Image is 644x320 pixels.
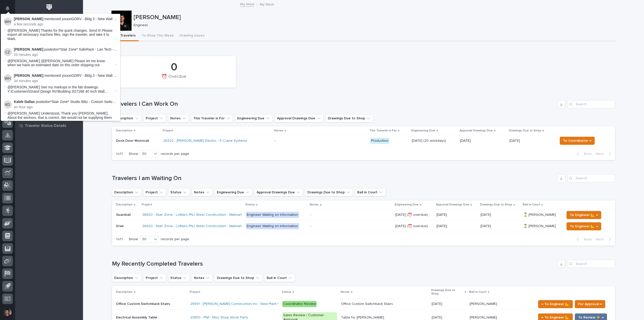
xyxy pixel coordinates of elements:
[140,151,152,157] div: 30
[341,289,350,295] p: Notes
[509,138,521,143] p: [DATE]
[523,202,540,207] p: Ball in Court
[370,138,389,144] div: Production
[168,274,190,282] button: Status
[480,212,492,217] p: [DATE]
[581,152,592,156] span: Back
[567,222,601,230] button: To Engineer 📐 →
[139,31,177,41] button: To Shop This Week
[246,212,299,218] div: Engineer Waiting on Information
[71,74,128,78] a: GDRV - Bldg 3 - New Wall Hooks x6
[395,202,419,207] p: Engineering Due
[116,223,125,228] p: Stair
[116,289,133,295] p: Description
[142,224,250,228] a: 26820 - Stair Zone - LoMars PNJ Steel Construction - Walmart Stair
[245,202,255,207] p: Status
[4,18,12,26] img: Weston Hochstetler
[177,31,208,41] button: Drawing Issues
[254,188,303,196] button: Approval Drawings Due
[8,85,114,94] span: @[PERSON_NAME] See my markups in the fab drawings. Y:\Customers\Grand Design RV\Building 3\27266 ...
[596,237,607,242] span: Next
[14,22,117,26] p: a few seconds ago
[14,17,117,21] p: mentioned you on :
[6,6,13,14] div: Notifications
[560,137,595,145] button: To Coordinator →
[480,202,512,207] p: Drawings Due to Shop
[143,274,166,282] button: Project
[469,289,487,295] p: Ball in Court
[112,148,127,160] p: 1 of 1
[274,128,283,133] p: Notes
[14,47,117,52] p: posted on :
[567,100,615,108] input: Search
[264,274,295,282] button: Ball in Court
[310,213,311,217] div: -
[8,28,113,41] span: @[PERSON_NAME] Thanks for the quick changes. Send it! Please export all necessary machine files, ...
[112,260,555,268] h1: My Recently Completed Travelers
[192,274,213,282] button: Notes
[112,100,555,108] h1: Travelers I Can Work On
[282,301,317,307] div: Coordinator Review
[190,289,200,295] p: Project
[140,237,152,242] div: 30
[310,202,319,207] p: Notes
[326,114,373,122] button: Drawings Due to Shop
[305,188,353,196] button: Drawings Due to Shop
[523,212,557,217] p: ⏳ [PERSON_NAME]
[275,114,324,122] button: Approval Drawings Due
[134,14,614,21] p: [PERSON_NAME]
[134,23,612,27] p: Engineer
[116,202,133,207] p: Description
[112,298,615,310] tr: Office Custom Switchback StairsOffice Custom Switchback Stairs 25891 - [PERSON_NAME] Construction...
[246,223,299,229] div: Engineer Waiting on Information
[14,79,117,83] p: 34 minutes ago
[112,175,555,182] h1: Travelers I am Waiting On
[14,47,43,51] strong: [PERSON_NAME]
[14,105,117,109] p: an hour ago
[460,128,493,133] p: Approval Drawings Due
[143,114,166,122] button: Project
[341,315,384,320] div: Table for [PERSON_NAME]
[594,152,615,156] button: Next
[282,289,291,295] p: Status
[575,300,605,308] button: For Approval →
[129,237,138,241] p: Show
[8,59,105,67] span: @[PERSON_NAME] @[PERSON_NAME] Please let me know when we have an estimated date on this order shi...
[45,3,54,12] img: Workspace Logo
[112,233,127,245] p: 1 of 1
[112,188,141,196] button: Description
[2,307,13,317] button: users-avatar
[275,139,276,143] div: -
[14,53,117,57] p: 25 minutes ago
[395,223,429,228] p: [DATE] (⏰ overdue)
[120,74,227,85] div: ⏰ Overdue
[431,288,463,297] p: Drawings Due to Shop
[578,301,602,307] span: For Approval →
[563,138,591,144] span: To Coordinator →
[142,202,152,207] p: Project
[192,188,213,196] button: Notes
[14,100,117,104] p: posted on :
[4,100,12,109] img: Kaleb Dallas
[567,174,615,182] input: Search
[163,128,173,133] p: Project
[116,314,158,320] p: Electrical Assembly Table
[168,188,190,196] button: Status
[163,139,247,143] a: 26322 - [PERSON_NAME] Electric - 5 Crane Systems
[596,152,607,156] span: Next
[541,301,570,307] span: ← To Engineer 📐
[436,202,469,207] p: Approval Drawings Due
[129,152,138,156] p: Show
[411,128,435,133] p: Engineering Due
[567,260,615,268] div: Search
[570,212,598,218] span: To Engineer 📐 →
[436,213,476,217] p: [DATE]
[50,100,122,104] a: *Stair Zone* Studio Blitz - Custom Switchback
[59,47,122,51] a: *Stair Zone* SafeRack - Lan Tech - Stair
[14,100,35,104] strong: Kaleb Dallas
[573,152,594,156] button: Back
[4,48,12,56] img: Cole Ziegler
[15,122,83,129] a: Traveler Status Details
